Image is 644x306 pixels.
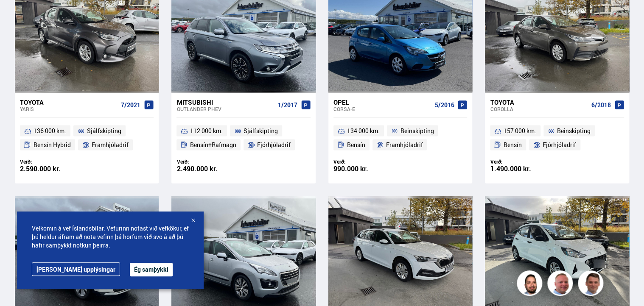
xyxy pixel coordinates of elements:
[328,93,472,184] a: Opel Corsa-e 5/2016 134 000 km. Beinskipting Bensín Framhjóladrif Verð: 990.000 kr.
[579,272,605,297] img: FbJEzSuNWCJXmdc-.webp
[20,98,118,106] div: Toyota
[400,126,434,136] span: Beinskipting
[176,165,244,172] div: 2.490.000 kr.
[434,102,454,108] span: 5/2016
[20,106,118,112] div: Yaris
[15,93,159,184] a: Toyota Yaris 7/2021 136 000 km. Sjálfskipting Bensín Hybrid Framhjóladrif Verð: 2.590.000 kr.
[87,126,121,136] span: Sjálfskipting
[347,126,380,136] span: 134 000 km.
[386,140,423,150] span: Framhjóladrif
[543,140,576,150] span: Fjórhjóladrif
[490,106,588,112] div: Corolla
[130,263,173,276] button: Ég samþykki
[92,140,129,150] span: Framhjóladrif
[485,93,629,184] a: Toyota Corolla 6/2018 157 000 km. Beinskipting Bensín Fjórhjóladrif Verð: 1.490.000 kr.
[557,126,591,136] span: Beinskipting
[34,140,71,150] span: Bensín Hybrid
[190,126,223,136] span: 112 000 km.
[347,140,365,150] span: Bensín
[257,140,291,150] span: Fjórhjóladrif
[490,165,557,172] div: 1.490.000 kr.
[244,126,278,136] span: Sjálfskipting
[20,165,87,172] div: 2.590.000 kr.
[333,165,400,172] div: 990.000 kr.
[176,106,274,112] div: Outlander PHEV
[32,224,189,250] span: Velkomin á vef Íslandsbílar. Vefurinn notast við vefkökur, ef þú heldur áfram að nota vefinn þá h...
[176,98,274,106] div: Mitsubishi
[504,126,536,136] span: 157 000 km.
[333,159,400,165] div: Verð:
[171,93,315,184] a: Mitsubishi Outlander PHEV 1/2017 112 000 km. Sjálfskipting Bensín+Rafmagn Fjórhjóladrif Verð: 2.4...
[32,262,120,276] a: [PERSON_NAME] upplýsingar
[549,272,574,297] img: siFngHWaQ9KaOqBr.png
[333,106,431,112] div: Corsa-e
[333,98,431,106] div: Opel
[176,159,244,165] div: Verð:
[490,159,557,165] div: Verð:
[591,102,611,108] span: 6/2018
[121,102,140,108] span: 7/2021
[490,98,588,106] div: Toyota
[504,140,522,150] span: Bensín
[518,272,543,297] img: nhp88E3Fdnt1Opn2.png
[7,3,32,29] button: Opna LiveChat spjallviðmót
[278,102,297,108] span: 1/2017
[34,126,66,136] span: 136 000 km.
[20,159,87,165] div: Verð:
[190,140,236,150] span: Bensín+Rafmagn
